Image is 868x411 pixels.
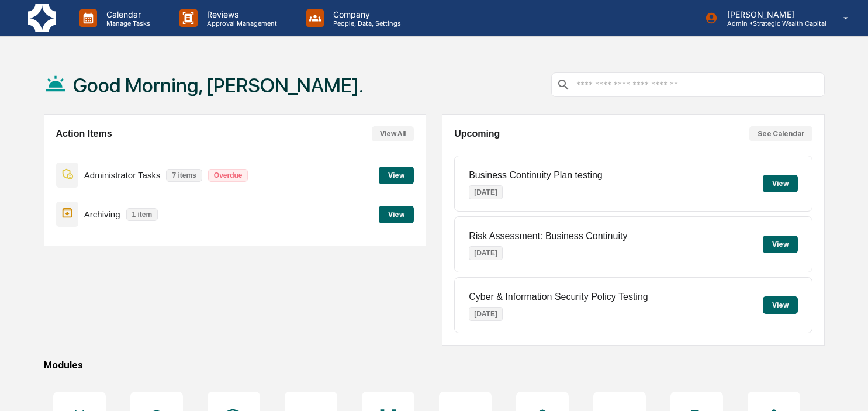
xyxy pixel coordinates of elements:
[763,296,798,314] button: View
[763,236,798,253] button: View
[469,292,648,302] p: Cyber & Information Security Policy Testing
[126,208,158,221] p: 1 item
[198,9,283,19] p: Reviews
[469,246,503,260] p: [DATE]
[469,185,503,199] p: [DATE]
[718,19,826,27] p: Admin • Strategic Wealth Capital
[44,360,825,371] div: Modules
[97,9,156,19] p: Calendar
[469,307,503,321] p: [DATE]
[372,126,414,141] button: View All
[324,9,407,19] p: Company
[718,9,826,19] p: [PERSON_NAME]
[749,126,812,141] button: See Calendar
[324,19,407,27] p: People, Data, Settings
[198,19,283,27] p: Approval Management
[73,74,364,97] h1: Good Morning, [PERSON_NAME].
[208,169,248,182] p: Overdue
[379,169,414,180] a: View
[56,129,112,139] h2: Action Items
[166,169,202,182] p: 7 items
[454,129,500,139] h2: Upcoming
[28,4,56,32] img: logo
[469,170,603,181] p: Business Continuity Plan testing
[379,206,414,223] button: View
[469,231,627,241] p: Risk Assessment: Business Continuity
[379,167,414,184] button: View
[379,208,414,219] a: View
[763,175,798,192] button: View
[84,170,161,180] p: Administrator Tasks
[97,19,156,27] p: Manage Tasks
[84,209,120,219] p: Archiving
